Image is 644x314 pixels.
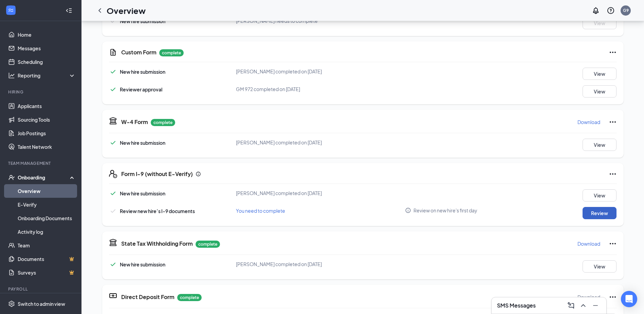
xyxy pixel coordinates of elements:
svg: QuestionInfo [607,6,615,15]
a: Messages [18,41,76,55]
a: Talent Network [18,140,76,154]
div: Hiring [8,89,74,95]
svg: TaxGovernmentIcon [109,238,117,246]
span: You need to complete [236,208,285,214]
a: Job Postings [18,126,76,140]
div: Team Management [8,160,74,166]
svg: TaxGovernmentIcon [109,117,117,125]
svg: Checkmark [109,207,117,215]
div: Reporting [18,72,76,79]
svg: ChevronLeft [96,6,104,15]
h5: Form I-9 (without E-Verify) [121,170,193,178]
button: View [583,139,617,151]
svg: Checkmark [109,260,117,268]
div: Switch to admin view [18,300,65,307]
p: complete [151,119,175,126]
h1: Overview [107,5,146,16]
a: Onboarding Documents [18,211,76,225]
svg: WorkstreamLogo [7,7,14,14]
a: Team [18,239,76,252]
svg: Checkmark [109,85,117,93]
a: E-Verify [18,198,76,211]
a: Sourcing Tools [18,113,76,126]
h5: Direct Deposit Form [121,293,174,301]
button: Review [583,207,617,219]
span: Review new hire’s I-9 documents [120,208,195,214]
span: [PERSON_NAME] completed on [DATE] [236,139,322,145]
a: Home [18,28,76,41]
button: Download [577,117,601,127]
svg: Minimize [591,301,600,310]
svg: Ellipses [609,48,617,56]
svg: Settings [8,300,15,307]
button: View [583,68,617,80]
button: Download [577,292,601,302]
h5: Custom Form [121,49,157,56]
svg: Ellipses [609,240,617,248]
p: complete [159,49,184,56]
button: View [583,85,617,98]
p: complete [177,294,202,301]
a: Overview [18,184,76,198]
svg: FormI9EVerifyIcon [109,170,117,178]
p: Download [577,119,600,125]
button: ComposeMessage [566,300,576,311]
span: [PERSON_NAME] completed on [DATE] [236,68,322,74]
svg: UserCheck [8,174,15,181]
button: View [583,260,617,273]
div: Payroll [8,286,74,292]
svg: Checkmark [109,189,117,197]
span: GM 972 completed on [DATE] [236,86,300,92]
h3: SMS Messages [497,302,536,309]
a: DocumentsCrown [18,252,76,266]
svg: Ellipses [609,118,617,126]
svg: Checkmark [109,139,117,147]
div: G9 [623,7,629,13]
svg: DirectDepositIcon [109,292,117,300]
svg: CustomFormIcon [109,48,117,56]
span: New hire submission [120,69,165,75]
svg: Collapse [66,7,72,14]
span: New hire submission [120,18,165,24]
p: Download [577,240,600,247]
svg: Info [196,171,201,177]
svg: Info [405,207,411,213]
span: [PERSON_NAME] completed on [DATE] [236,261,322,267]
button: ChevronUp [578,300,589,311]
span: New hire submission [120,140,165,146]
svg: ComposeMessage [567,301,575,310]
svg: Analysis [8,72,15,79]
span: [PERSON_NAME] completed on [DATE] [236,190,322,196]
svg: Checkmark [109,17,117,25]
button: Download [577,238,601,249]
button: View [583,189,617,202]
a: SurveysCrown [18,266,76,279]
h5: State Tax Withholding Form [121,240,193,247]
span: New hire submission [120,190,165,196]
svg: Checkmark [109,68,117,76]
svg: Ellipses [609,293,617,301]
svg: Notifications [592,6,600,15]
a: Scheduling [18,55,76,69]
span: Review on new hire's first day [413,207,477,214]
h5: W-4 Form [121,118,148,126]
a: Applicants [18,99,76,113]
p: complete [196,241,220,248]
span: New hire submission [120,261,165,267]
svg: Ellipses [609,170,617,178]
div: Download [577,294,600,300]
a: Activity log [18,225,76,239]
div: Onboarding [18,174,70,181]
div: Open Intercom Messenger [621,291,637,307]
button: View [583,17,617,29]
button: Minimize [590,300,601,311]
span: Reviewer approval [120,86,162,92]
svg: ChevronUp [579,301,587,310]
